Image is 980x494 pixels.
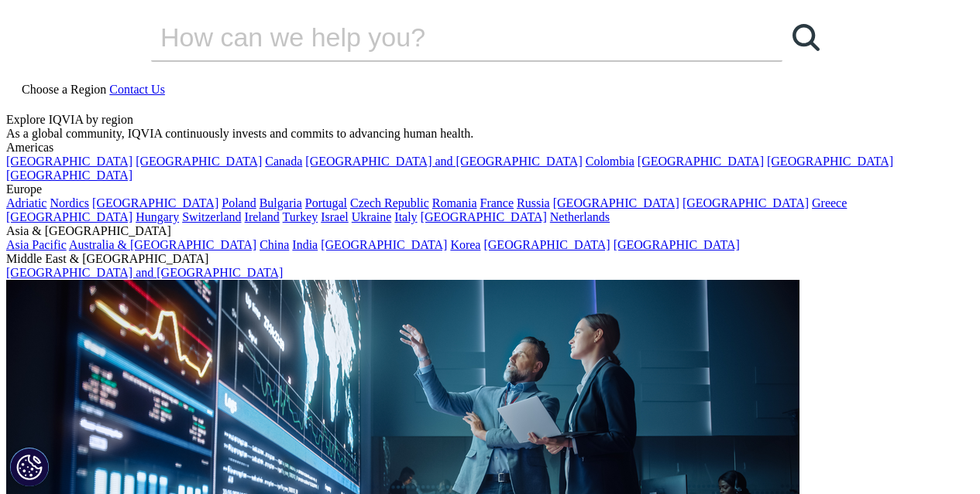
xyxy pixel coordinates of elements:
div: Americas [6,141,974,155]
a: [GEOGRAPHIC_DATA] [92,196,218,210]
a: Hungary [136,210,179,223]
a: France [480,196,514,210]
a: Portugal [305,196,347,210]
a: Contact Us [109,83,165,96]
a: [GEOGRAPHIC_DATA] [321,238,447,251]
a: Canada [265,155,302,168]
a: Italy [394,210,417,223]
a: [GEOGRAPHIC_DATA] [421,210,547,223]
a: Ireland [245,210,280,223]
a: Switzerland [182,210,241,223]
a: Turkey [283,210,318,223]
div: As a global community, IQVIA continuously invests and commits to advancing human health. [6,127,974,141]
a: [GEOGRAPHIC_DATA] [6,155,132,168]
a: Israel [321,210,349,223]
div: Middle East & [GEOGRAPHIC_DATA] [6,252,974,266]
button: Cookies Settings [10,448,49,486]
a: Romania [432,196,477,210]
a: Adriatic [6,196,46,210]
a: [GEOGRAPHIC_DATA] and [GEOGRAPHIC_DATA] [6,266,283,279]
a: Poland [222,196,256,210]
a: Asia Pacific [6,238,67,251]
a: [GEOGRAPHIC_DATA] [483,238,610,251]
a: China [260,238,289,251]
a: India [292,238,318,251]
a: Russia [517,196,550,210]
a: Ukraine [352,210,392,223]
a: Nordics [50,196,89,210]
a: Australia & [GEOGRAPHIC_DATA] [69,238,256,251]
a: Czech Republic [350,196,429,210]
input: Search [151,14,738,60]
a: Search [782,14,829,60]
a: Netherlands [550,210,610,223]
a: [GEOGRAPHIC_DATA] [6,210,132,223]
a: [GEOGRAPHIC_DATA] and [GEOGRAPHIC_DATA] [305,155,582,168]
a: [GEOGRAPHIC_DATA] [553,196,679,210]
a: [GEOGRAPHIC_DATA] [767,155,893,168]
a: Korea [450,238,480,251]
a: Greece [812,196,847,210]
a: Bulgaria [260,196,302,210]
a: [GEOGRAPHIC_DATA] [614,238,740,251]
svg: Search [793,24,820,51]
a: Colombia [586,155,634,168]
a: [GEOGRAPHIC_DATA] [136,155,262,168]
div: Europe [6,182,974,196]
span: Choose a Region [22,83,106,96]
a: [GEOGRAPHIC_DATA] [638,155,764,168]
a: [GEOGRAPHIC_DATA] [6,169,132,182]
div: Asia & [GEOGRAPHIC_DATA] [6,224,974,238]
div: Explore IQVIA by region [6,113,974,127]
a: [GEOGRAPHIC_DATA] [683,196,809,210]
